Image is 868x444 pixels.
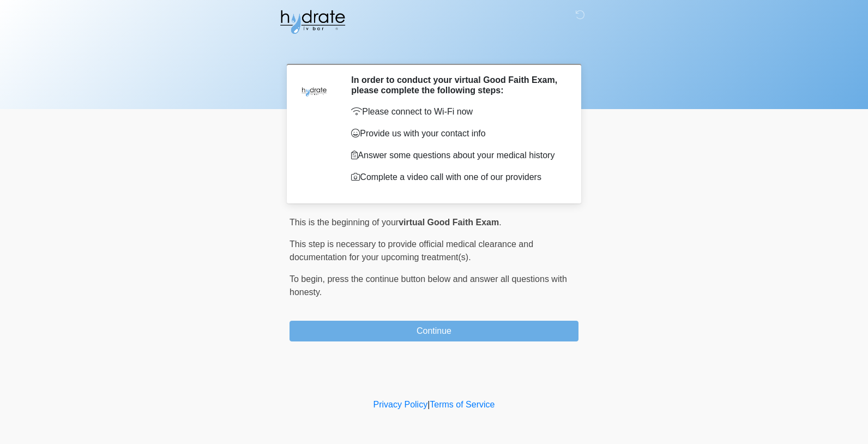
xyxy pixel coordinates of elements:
span: . [499,218,501,227]
p: Answer some questions about your medical history [351,149,562,162]
strong: virtual Good Faith Exam [399,218,499,227]
h1: ‎ ‎ ‎ [281,39,587,59]
a: Privacy Policy [373,400,428,409]
span: To begin, [290,274,327,284]
a: Terms of Service [430,400,495,409]
span: press the continue button below and answer all questions with honesty. [290,274,567,297]
img: Hydrate IV Bar - Fort Collins Logo [279,8,346,35]
span: This step is necessary to provide official medical clearance and documentation for your upcoming ... [290,239,533,262]
button: Continue [290,321,578,341]
img: Agent Avatar [298,75,330,107]
h2: In order to conduct your virtual Good Faith Exam, please complete the following steps: [351,75,562,95]
a: | [427,400,430,409]
p: Provide us with your contact info [351,127,562,140]
p: Complete a video call with one of our providers [351,171,562,184]
p: Please connect to Wi-Fi now [351,105,562,118]
span: This is the beginning of your [290,218,399,227]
